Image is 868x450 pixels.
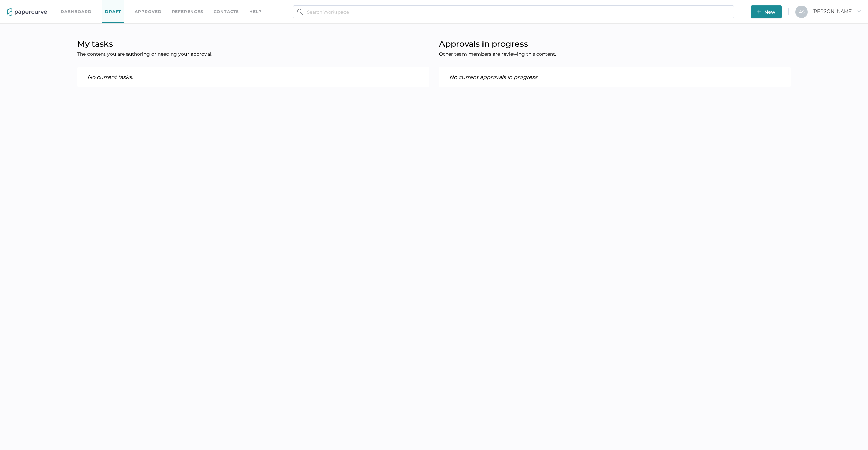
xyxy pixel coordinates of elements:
[77,51,212,57] span: The content you are authoring or needing your approval.
[249,8,262,15] div: help
[77,67,429,87] em: No current tasks.
[439,67,791,87] em: No current approvals in progress.
[751,5,782,18] button: New
[172,8,203,15] a: References
[135,8,161,15] a: Approved
[757,10,761,14] img: plus-white.e19ec114.svg
[856,8,861,13] i: arrow_right
[799,9,805,14] span: A S
[214,8,239,15] a: Contacts
[293,5,734,18] input: Search Workspace
[61,8,92,15] a: Dashboard
[439,51,556,57] span: Other team members are reviewing this content.
[7,8,47,17] img: papercurve-logo-colour.7244d18c.svg
[812,8,861,14] span: [PERSON_NAME]
[757,5,775,18] span: New
[297,9,303,15] img: search.bf03fe8b.svg
[77,39,429,49] h1: My tasks
[439,39,556,49] h1: Approvals in progress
